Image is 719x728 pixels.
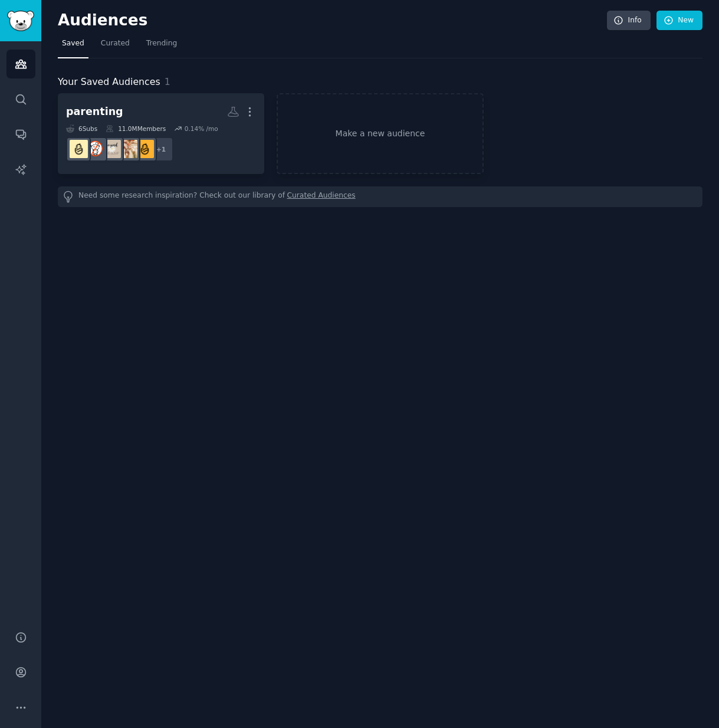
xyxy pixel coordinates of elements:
[62,38,84,49] span: Saved
[287,191,356,203] a: Curated Audiences
[136,140,154,158] img: NewParents
[70,140,88,158] img: Parenting
[149,137,173,162] div: + 1
[103,140,121,158] img: beyondthebump
[106,124,166,133] div: 11.0M Members
[7,11,34,31] img: GummySearch logo
[119,140,137,158] img: gentleparenting
[165,76,170,87] span: 1
[185,124,218,133] div: 0.14 % /mo
[66,124,97,133] div: 6 Sub s
[58,186,702,207] div: Need some research inspiration? Check out our library of
[66,104,123,119] div: parenting
[58,34,88,58] a: Saved
[607,11,651,31] a: Info
[86,140,104,158] img: childfree
[58,11,607,30] h2: Audiences
[142,34,181,58] a: Trending
[97,34,134,58] a: Curated
[58,93,264,174] a: parenting6Subs11.0MMembers0.14% /mo+1NewParentsgentleparentingbeyondthebumpchildfreeParenting
[277,93,483,174] a: Make a new audience
[58,75,160,90] span: Your Saved Audiences
[146,38,177,49] span: Trending
[101,38,130,49] span: Curated
[656,11,702,31] a: New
